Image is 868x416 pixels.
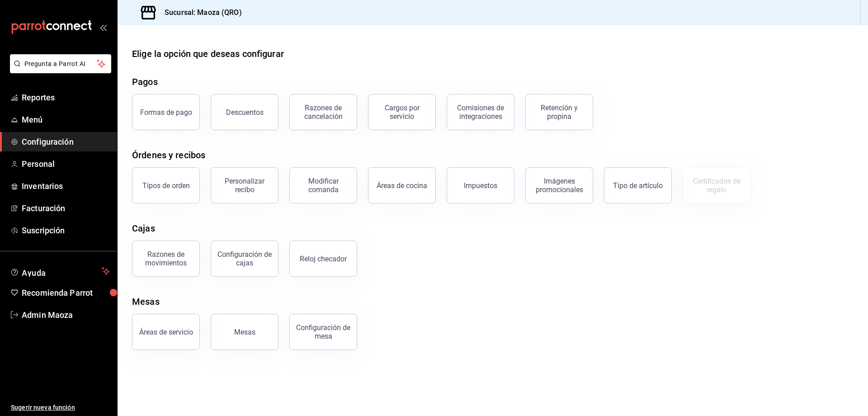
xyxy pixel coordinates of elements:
button: Pregunta a Parrot AI [10,54,111,73]
div: Áreas de cocina [377,181,427,190]
button: Razones de cancelación [289,94,357,130]
a: Pregunta a Parrot AI [6,66,111,75]
span: Facturación [22,202,110,214]
button: Mesas [211,314,278,350]
button: Reloj checador [289,241,357,277]
div: Áreas de servicio [139,328,193,336]
button: Imágenes promocionales [525,167,593,203]
div: Cargos por servicio [374,104,430,121]
div: Modificar comanda [295,177,351,194]
button: Cargos por servicio [368,94,436,130]
span: Recomienda Parrot [22,287,110,299]
button: Retención y propina [525,94,593,130]
button: Tipos de orden [132,167,200,203]
span: Reportes [22,91,110,104]
div: Impuestos [464,181,497,190]
div: Tipos de orden [142,181,190,190]
div: Reloj checador [300,255,347,263]
div: Certificados de regalo [689,177,745,194]
div: Comisiones de integraciones [453,104,509,121]
div: Mesas [132,295,160,308]
button: Comisiones de integraciones [447,94,514,130]
div: Descuentos [226,108,264,117]
div: Configuración de mesa [295,323,351,340]
span: Ayuda [22,266,98,277]
button: open_drawer_menu [99,24,107,31]
div: Tipo de artículo [613,181,663,190]
button: Descuentos [211,94,278,130]
div: Razones de cancelación [295,104,351,121]
div: Mesas [234,328,255,336]
button: Razones de movimientos [132,241,200,277]
div: Pagos [132,75,158,89]
div: Formas de pago [140,108,192,117]
div: Elige la opción que deseas configurar [132,47,284,61]
span: Personal [22,158,110,170]
button: Personalizar recibo [211,167,278,203]
div: Cajas [132,222,155,235]
div: Imágenes promocionales [531,177,587,194]
span: Suscripción [22,224,110,236]
span: Sugerir nueva función [11,403,110,412]
span: Pregunta a Parrot AI [24,59,97,69]
button: Formas de pago [132,94,200,130]
h3: Sucursal: Maoza (QRO) [157,7,242,18]
div: Órdenes y recibos [132,148,205,162]
div: Retención y propina [531,104,587,121]
button: Impuestos [447,167,514,203]
button: Certificados de regalo [683,167,750,203]
button: Tipo de artículo [604,167,672,203]
div: Razones de movimientos [138,250,194,267]
button: Áreas de servicio [132,314,200,350]
span: Configuración [22,136,110,148]
span: Admin Maoza [22,309,110,321]
div: Configuración de cajas [217,250,273,267]
button: Modificar comanda [289,167,357,203]
span: Inventarios [22,180,110,192]
span: Menú [22,113,110,126]
div: Personalizar recibo [217,177,273,194]
button: Configuración de mesa [289,314,357,350]
button: Configuración de cajas [211,241,278,277]
button: Áreas de cocina [368,167,436,203]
